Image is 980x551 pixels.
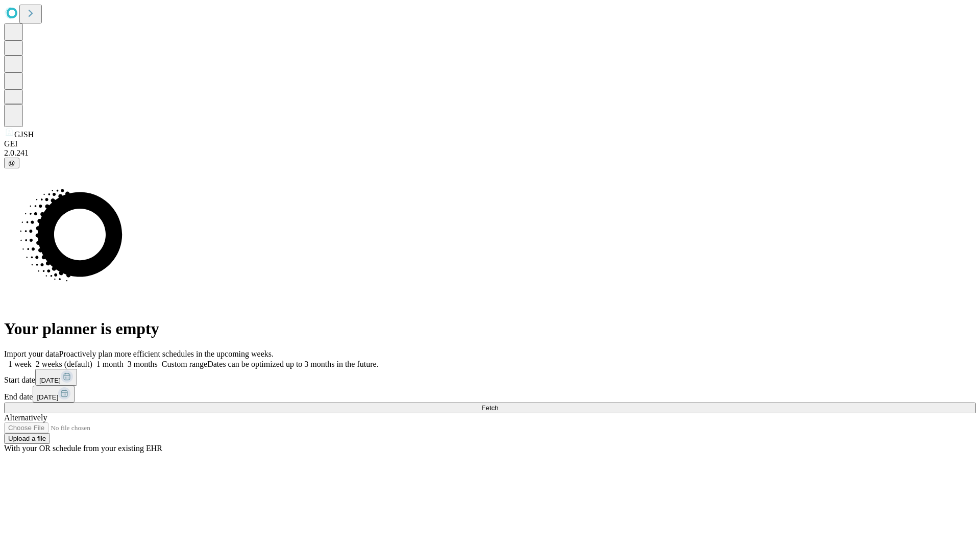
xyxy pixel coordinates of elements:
span: [DATE] [37,393,58,401]
span: Fetch [481,404,498,412]
span: 1 week [8,360,32,368]
div: 2.0.241 [4,148,976,158]
div: GEI [4,139,976,148]
span: Dates can be optimized up to 3 months in the future. [207,360,378,368]
div: Start date [4,369,976,386]
span: Custom range [162,360,207,368]
span: [DATE] [39,377,61,384]
span: GJSH [14,130,34,139]
span: 3 months [128,360,158,368]
span: 1 month [96,360,124,368]
span: Proactively plan more efficient schedules in the upcoming weeks. [59,349,274,358]
span: 2 weeks (default) [36,360,92,368]
button: @ [4,158,19,168]
span: Import your data [4,349,59,358]
span: @ [8,159,15,167]
h1: Your planner is empty [4,319,976,338]
button: [DATE] [35,369,77,386]
div: End date [4,386,976,403]
button: Fetch [4,403,976,413]
span: With your OR schedule from your existing EHR [4,444,162,453]
span: Alternatively [4,413,47,422]
button: Upload a file [4,433,50,444]
button: [DATE] [33,386,75,403]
